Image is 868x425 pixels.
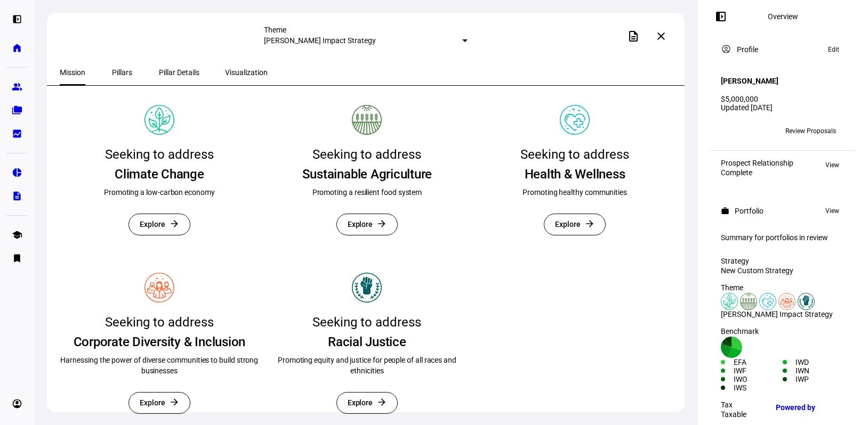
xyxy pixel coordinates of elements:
[741,127,750,135] span: DN
[60,69,85,76] span: Mission
[128,392,190,414] button: Explore
[798,293,815,310] img: racialJustice.colored.svg
[721,43,845,56] eth-panel-overview-card-header: Profile
[264,36,376,45] mat-select-trigger: [PERSON_NAME] Impact Strategy
[312,311,421,333] div: Seeking to address
[6,162,28,183] a: pie_chart
[140,393,165,413] span: Explore
[770,397,852,417] a: Powered by
[734,358,783,366] div: EFA
[777,122,845,140] button: Review Proposals
[768,12,798,21] div: Overview
[520,143,629,166] div: Seeking to address
[169,218,180,229] mat-icon: arrow_forward
[268,355,467,376] div: Promoting equity and justice for people of all races and ethnicities
[721,266,845,275] div: New Custom Strategy
[721,293,738,310] img: climateChange.colored.svg
[795,366,845,375] div: IWN
[169,397,180,407] mat-icon: arrow_forward
[721,257,845,265] div: Strategy
[6,185,28,207] a: description
[12,167,22,178] eth-mat-symbol: pie_chart
[820,205,845,217] button: View
[104,187,215,198] div: Promoting a low-carbon economy
[627,30,640,43] mat-icon: description
[734,375,783,383] div: IWO
[721,401,845,409] div: Tax
[12,14,22,24] eth-mat-symbol: left_panel_open
[721,77,778,85] h4: [PERSON_NAME]
[820,159,845,171] button: View
[312,187,422,198] div: Promoting a resilient food system
[105,311,214,333] div: Seeking to address
[555,214,581,235] span: Explore
[735,207,763,215] div: Portfolio
[795,375,845,383] div: IWP
[828,43,839,56] span: Edit
[74,333,246,350] div: Corporate Diversity & Inclusion
[721,168,793,177] div: Complete
[140,214,165,235] span: Explore
[6,37,28,59] a: home
[12,230,22,240] eth-mat-symbol: school
[348,393,373,413] span: Explore
[721,103,845,112] div: Updated [DATE]
[725,127,734,135] span: AB
[12,128,22,139] eth-mat-symbol: bid_landscape
[655,30,668,43] mat-icon: close
[734,366,783,375] div: IWF
[60,355,259,376] div: Harnessing the power of diverse communities to build strong businesses
[225,69,268,76] span: Visualization
[740,293,757,310] img: sustainableAgriculture.colored.svg
[264,26,468,34] div: Theme
[336,214,398,235] button: Explore
[159,69,199,76] span: Pillar Details
[544,214,606,235] button: Explore
[376,218,387,229] mat-icon: arrow_forward
[823,43,845,56] button: Edit
[721,327,845,336] div: Benchmark
[12,253,22,264] eth-mat-symbol: bookmark
[6,123,28,144] a: bid_landscape
[525,166,625,183] div: Health & Wellness
[721,410,845,419] div: Taxable
[721,207,729,215] mat-icon: work
[737,45,758,54] div: Profile
[6,100,28,121] a: folder_copy
[795,358,845,366] div: IWD
[12,191,22,201] eth-mat-symbol: description
[144,105,174,135] img: Pillar icon
[721,310,845,318] div: [PERSON_NAME] Impact Strategy
[825,205,839,217] span: View
[105,143,214,166] div: Seeking to address
[302,166,432,183] div: Sustainable Agriculture
[6,76,28,97] a: group
[336,392,398,414] button: Explore
[115,166,204,183] div: Climate Change
[12,105,22,116] eth-mat-symbol: folder_copy
[523,187,627,198] div: Promoting healthy communities
[825,159,839,171] span: View
[348,214,373,235] span: Explore
[312,143,421,166] div: Seeking to address
[785,122,836,140] span: Review Proposals
[112,69,132,76] span: Pillars
[352,105,382,135] img: Pillar icon
[12,81,22,92] eth-mat-symbol: group
[128,214,190,235] button: Explore
[721,205,845,217] eth-panel-overview-card-header: Portfolio
[584,218,595,229] mat-icon: arrow_forward
[721,95,845,103] div: $5,000,000
[721,159,793,167] div: Prospect Relationship
[721,44,732,54] mat-icon: account_circle
[734,383,783,392] div: IWS
[352,273,382,303] img: Pillar icon
[560,105,590,135] img: Pillar icon
[778,293,795,310] img: corporateDiversity.colored.svg
[12,398,22,409] eth-mat-symbol: account_circle
[144,273,174,303] img: Pillar icon
[759,293,776,310] img: healthWellness.colored.svg
[721,233,845,242] div: Summary for portfolios in review
[328,333,406,350] div: Racial Justice
[714,10,727,23] mat-icon: left_panel_open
